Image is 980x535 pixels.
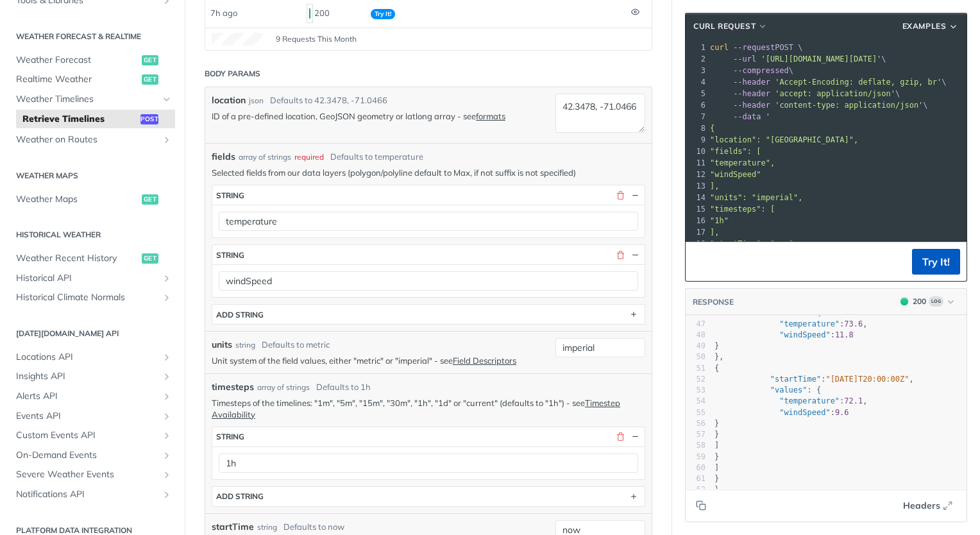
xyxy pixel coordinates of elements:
[614,189,626,201] button: Delete
[686,363,705,374] div: 51
[686,484,705,495] div: 62
[16,291,158,304] span: Historical Climate Normals
[710,170,761,179] span: "windSpeed"
[714,408,849,417] span: :
[10,90,175,109] a: Weather TimelinesHide subpages for Weather Timelines
[162,470,172,480] button: Show subpages for Severe Weather Events
[692,252,710,271] button: Copy to clipboard
[216,310,264,319] div: ADD string
[205,68,260,80] div: Body Params
[629,431,641,443] button: Hide
[775,89,895,98] span: 'accept: application/json'
[686,226,707,238] div: 17
[775,78,942,87] span: 'Accept-Encoding: deflate, gzip, br'
[162,352,172,362] button: Show subpages for Locations API
[10,348,175,367] a: Locations APIShow subpages for Locations API
[614,249,626,260] button: Delete
[10,130,175,149] a: Weather on RoutesShow subpages for Weather on Routes
[686,192,707,203] div: 14
[733,101,770,110] span: --header
[16,468,158,481] span: Severe Weather Events
[710,78,947,87] span: \
[212,398,620,420] a: Timestep Availability
[686,418,705,429] div: 56
[16,429,158,442] span: Custom Events API
[10,190,175,209] a: Weather Mapsget
[629,189,641,201] button: Hide
[761,55,881,64] span: '[URL][DOMAIN_NAME][DATE]'
[714,319,868,328] span: : ,
[555,94,645,133] textarea: 42.3478, -71.0466
[913,296,926,307] div: 200
[903,499,940,513] span: Headers
[692,296,734,309] button: RESPONSE
[710,205,775,214] span: "timesteps": [
[714,452,719,461] span: }
[686,42,707,53] div: 1
[212,355,549,366] p: Unit system of the field values, either "metric" or "imperial" - see
[710,66,793,75] span: \
[686,440,705,451] div: 58
[779,330,830,339] span: "windSpeed"
[330,151,423,164] div: Defaults to temperature
[10,387,175,406] a: Alerts APIShow subpages for Alerts API
[16,370,158,383] span: Insights API
[10,367,175,386] a: Insights APIShow subpages for Insights API
[686,180,707,192] div: 13
[235,339,255,351] div: string
[902,21,947,32] span: Examples
[900,298,908,305] span: 200
[686,88,707,99] div: 5
[142,55,158,65] span: get
[733,78,770,87] span: --header
[22,113,137,126] span: Retrieve Timelines
[733,89,770,98] span: --header
[770,386,807,395] span: "values"
[16,449,158,462] span: On-Demand Events
[162,391,172,402] button: Show subpages for Alerts API
[10,328,175,339] h2: [DATE][DOMAIN_NAME] API
[714,430,719,439] span: }
[453,355,516,366] a: Field Descriptors
[714,352,724,361] span: },
[686,99,707,111] div: 6
[294,151,324,163] div: required
[710,182,719,191] span: ],
[371,9,395,19] span: Try It!
[212,185,645,205] button: string
[710,43,803,52] span: POST \
[733,43,775,52] span: --request
[16,93,158,106] span: Weather Timelines
[10,51,175,70] a: Weather Forecastget
[249,95,264,106] div: json
[714,463,719,472] span: ]
[714,386,821,395] span: : {
[912,249,960,275] button: Try It!
[212,33,263,46] canvas: Line Graph
[714,375,914,384] span: : ,
[779,319,840,328] span: "temperature"
[686,169,707,180] div: 12
[476,111,505,121] a: formats
[686,65,707,76] div: 3
[835,330,854,339] span: 11.8
[10,70,175,89] a: Realtime Weatherget
[898,20,963,33] button: Examples
[686,396,705,407] div: 54
[216,250,244,260] div: string
[686,146,707,157] div: 10
[162,489,172,500] button: Show subpages for Notifications API
[142,74,158,85] span: get
[686,352,705,362] div: 50
[212,487,645,506] button: ADD string
[686,134,707,146] div: 9
[714,341,719,350] span: }
[283,521,344,534] div: Defaults to now
[10,31,175,42] h2: Weather Forecast & realtime
[140,114,158,124] span: post
[16,252,139,265] span: Weather Recent History
[929,296,943,307] span: Log
[686,53,707,65] div: 2
[257,382,310,393] div: array of strings
[844,396,863,405] span: 72.1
